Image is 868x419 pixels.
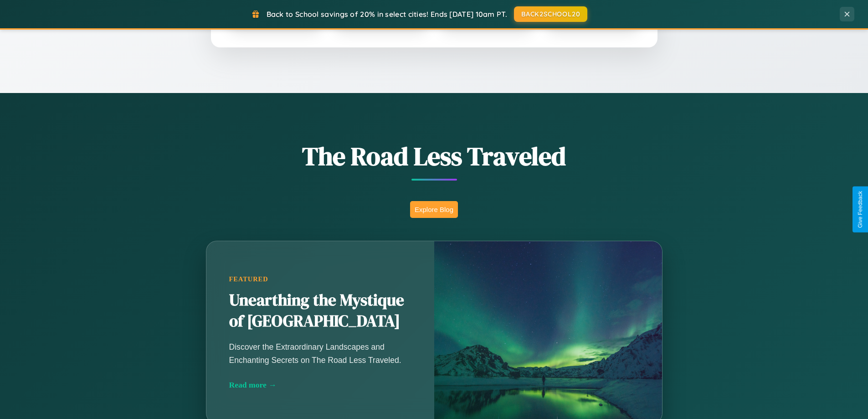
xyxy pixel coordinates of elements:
[857,191,863,228] div: Give Feedback
[514,6,587,22] button: BACK2SCHOOL20
[229,275,411,283] div: Featured
[229,290,411,332] h2: Unearthing the Mystique of [GEOGRAPHIC_DATA]
[267,10,507,19] span: Back to School savings of 20% in select cities! Ends [DATE] 10am PT.
[410,201,458,218] button: Explore Blog
[229,341,411,366] p: Discover the Extraordinary Landscapes and Enchanting Secrets on The Road Less Traveled.
[229,380,411,390] div: Read more →
[161,139,708,174] h1: The Road Less Traveled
